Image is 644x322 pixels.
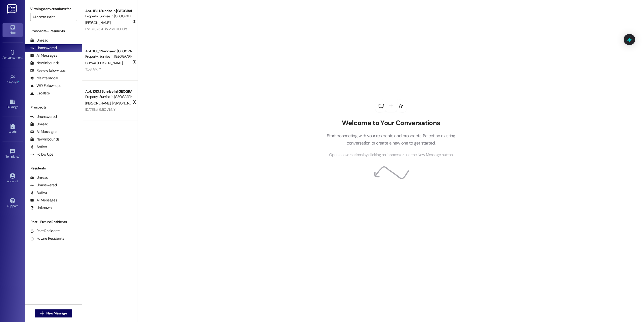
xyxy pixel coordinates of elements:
div: All Messages [30,198,57,203]
button: New Message [35,309,72,317]
div: Property: Sunrise in [GEOGRAPHIC_DATA] [85,54,132,59]
div: Future Residents [30,236,64,241]
div: Unanswered [30,183,57,188]
div: All Messages [30,129,57,134]
p: Start connecting with your residents and prospects. Select an existing conversation or create a n... [319,132,463,147]
label: Viewing conversations for [30,5,77,13]
div: Past + Future Residents [25,219,82,225]
a: Buildings [3,97,23,111]
div: Apt. 1133, 1 Sunrise in [GEOGRAPHIC_DATA] [85,49,132,54]
span: New Message [46,311,67,316]
h2: Welcome to Your Conversations [319,119,463,127]
div: New Inbounds [30,60,59,66]
div: Past Residents [30,228,61,234]
div: All Messages [30,53,57,58]
span: [PERSON_NAME] [85,20,110,25]
span: [PERSON_NAME] [112,101,137,105]
div: Apt. 1013, 1 Sunrise in [GEOGRAPHIC_DATA] [85,89,132,94]
div: Property: Sunrise in [GEOGRAPHIC_DATA] [85,94,132,99]
a: Support [3,196,23,210]
div: [DATE] at 9:50 AM: Y [85,107,115,112]
div: 11:58 AM: Y [85,67,101,71]
div: WO Follow-ups [30,83,61,88]
div: Unread [30,38,48,43]
div: Active [30,144,47,150]
div: Unknown [30,205,52,210]
div: Prospects [25,105,82,110]
a: Templates • [3,147,23,161]
span: • [19,154,20,158]
a: Leads [3,122,23,136]
div: Unread [30,122,48,127]
i:  [71,15,74,19]
div: Unanswered [30,114,57,119]
div: Property: Sunrise in [GEOGRAPHIC_DATA] [85,14,132,19]
div: New Inbounds [30,137,59,142]
div: Escalate [30,91,50,96]
span: • [18,80,19,83]
div: Active [30,190,47,195]
span: • [22,55,23,59]
span: C. Iroka [85,61,97,65]
span: [PERSON_NAME] [97,61,123,65]
div: Maintenance [30,76,58,81]
div: Residents [25,166,82,171]
i:  [40,311,44,315]
div: Unanswered [30,45,57,51]
a: Account [3,172,23,185]
a: Inbox [3,23,23,37]
input: All communities [32,13,69,21]
span: [PERSON_NAME] [85,101,112,105]
span: Open conversations by clicking on inboxes or use the New Message button [329,152,453,158]
div: Apt. 1131, 1 Sunrise in [GEOGRAPHIC_DATA] [85,8,132,14]
img: ResiDesk Logo [7,4,18,14]
a: Site Visit • [3,73,23,86]
div: Review follow-ups [30,68,65,73]
div: Follow Ups [30,152,53,157]
div: Unread [30,175,48,180]
div: Prospects + Residents [25,28,82,34]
